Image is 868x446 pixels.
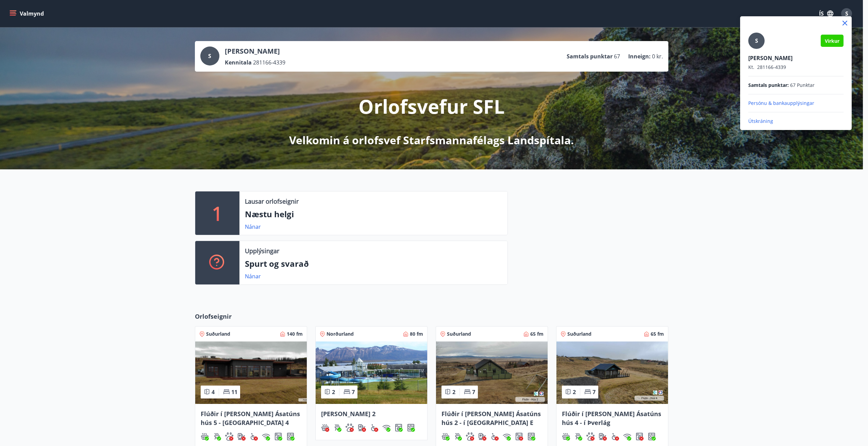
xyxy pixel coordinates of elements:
[748,64,754,70] span: Kt.
[755,37,758,44] span: S
[825,38,839,44] span: Virkur
[790,82,815,89] span: 67 Punktar
[748,100,844,107] p: Persónu & bankaupplýsingar
[748,82,789,89] span: Samtals punktar :
[748,54,844,62] p: [PERSON_NAME]
[748,64,844,71] p: 281166-4339
[748,118,844,125] p: Útskráning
